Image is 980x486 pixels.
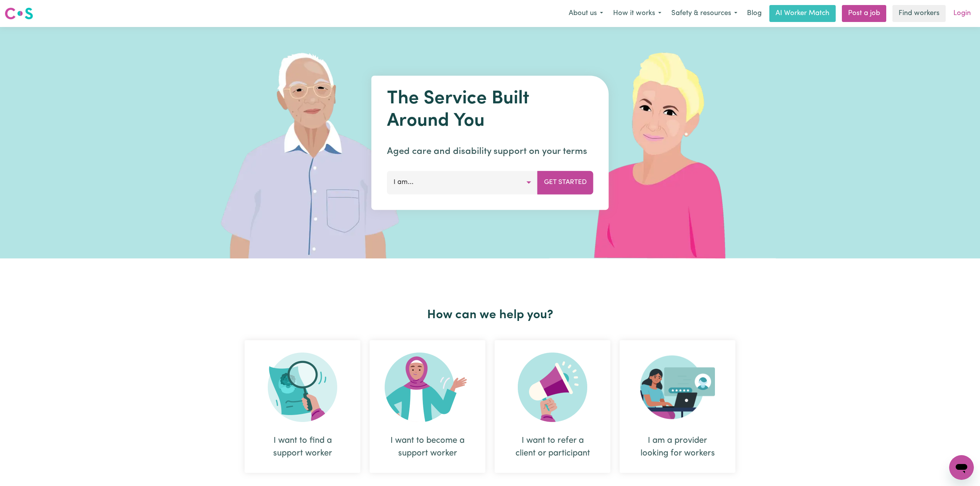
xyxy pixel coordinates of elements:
button: Safety & resources [666,5,742,22]
img: Provider [640,353,715,422]
a: Login [949,5,975,22]
button: How it works [608,5,666,22]
div: I want to become a support worker [370,340,485,473]
h2: How can we help you? [240,308,740,322]
button: Get Started [537,171,593,194]
button: I am... [387,171,538,194]
div: I am a provider looking for workers [638,434,717,460]
button: About us [564,5,608,22]
img: Become Worker [385,353,470,422]
div: I want to refer a client or participant [513,434,592,460]
a: Post a job [842,5,886,22]
img: Refer [518,353,587,422]
a: Blog [742,5,766,22]
a: Careseekers logo [5,5,33,22]
div: I want to become a support worker [388,434,467,460]
div: I want to find a support worker [263,434,342,460]
h1: The Service Built Around You [387,88,593,132]
p: Aged care and disability support on your terms [387,145,593,159]
a: Find workers [892,5,946,22]
img: Careseekers logo [5,7,33,20]
iframe: Button to launch messaging window [949,455,974,480]
div: I want to find a support worker [245,340,360,473]
div: I want to refer a client or participant [495,340,610,473]
div: I am a provider looking for workers [620,340,735,473]
img: Search [268,353,337,422]
a: AI Worker Match [769,5,836,22]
